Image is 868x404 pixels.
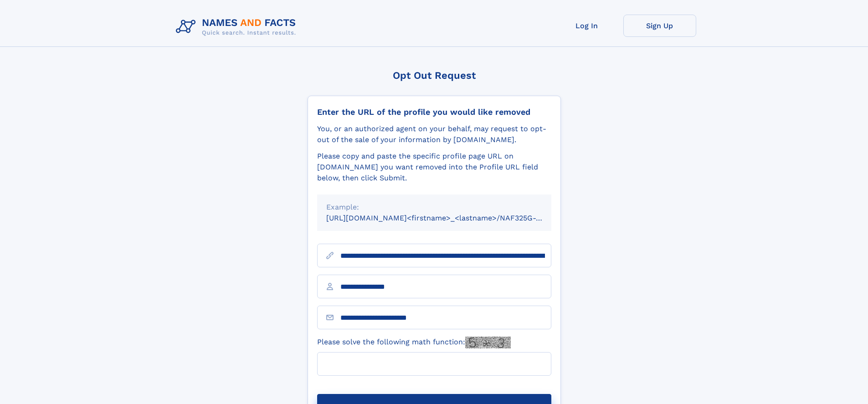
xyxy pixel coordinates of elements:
div: Example: [326,202,542,213]
a: Sign Up [623,15,696,37]
div: You, or an authorized agent on your behalf, may request to opt-out of the sale of your informatio... [317,123,551,145]
div: Enter the URL of the profile you would like removed [317,107,551,117]
div: Opt Out Request [308,70,561,81]
label: Please solve the following math function: [317,337,511,348]
a: Log In [550,15,623,37]
img: Logo Names and Facts [172,15,303,39]
div: Please copy and paste the specific profile page URL on [DOMAIN_NAME] you want removed into the Pr... [317,151,551,184]
small: [URL][DOMAIN_NAME]<firstname>_<lastname>/NAF325G-xxxxxxxx [326,214,569,222]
